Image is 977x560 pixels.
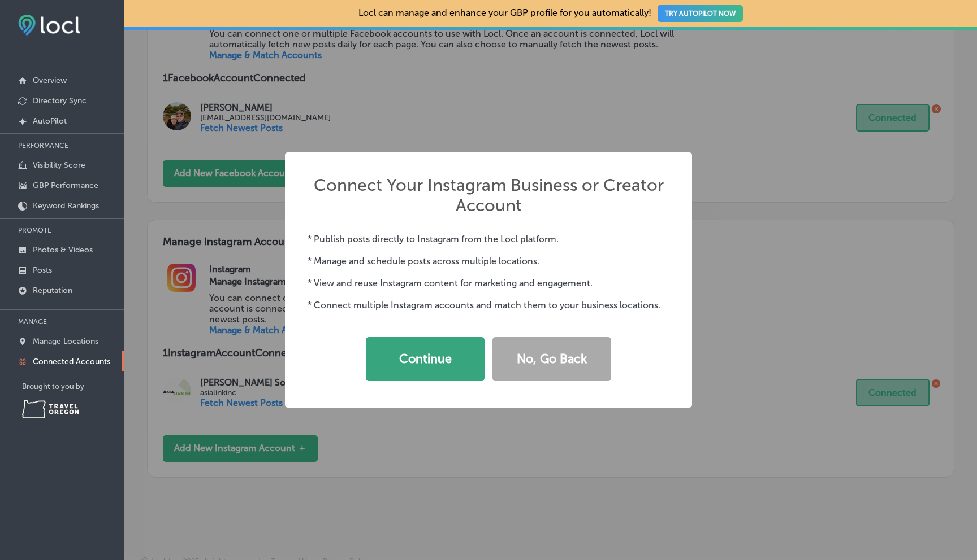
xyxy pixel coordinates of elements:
[308,175,669,216] h2: Connect Your Instagram Business or Creator Account
[33,336,98,346] p: Manage Locations
[658,5,743,22] button: TRY AUTOPILOT NOW
[22,382,124,391] p: Brought to you by
[33,96,87,106] p: Directory Sync
[308,278,669,288] p: * View and reuse Instagram content for marketing and engagement.
[33,265,52,275] p: Posts
[33,245,93,255] p: Photos & Videos
[33,357,110,366] p: Connected Accounts
[308,300,669,310] p: * Connect multiple Instagram accounts and match them to your business locations.
[308,256,669,266] p: * Manage and schedule posts across multiple locations.
[33,201,99,211] p: Keyword Rankings
[33,160,85,170] p: Visibility Score
[33,116,67,126] p: AutoPilot
[308,234,669,244] p: * Publish posts directly to Instagram from the Locl platform.
[22,400,79,418] img: Travel Oregon
[33,286,72,295] p: Reputation
[18,15,80,36] img: fda3e92497d09a02dc62c9cd864e3231.png
[366,337,485,381] button: Continue
[33,181,98,190] p: GBP Performance
[492,337,611,381] button: No, Go Back
[33,76,67,85] p: Overview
